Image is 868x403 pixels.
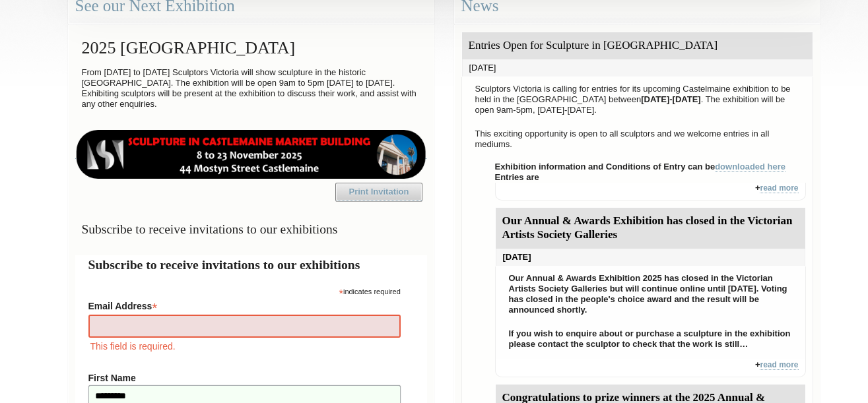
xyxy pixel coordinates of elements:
[75,64,427,113] p: From [DATE] to [DATE] Sculptors Victoria will show sculpture in the historic [GEOGRAPHIC_DATA]. T...
[760,183,798,193] a: read more
[760,360,798,370] a: read more
[496,208,805,249] div: Our Annual & Awards Exhibition has closed in the Victorian Artists Society Galleries
[88,373,401,383] label: First Name
[88,284,401,297] div: indicates required
[462,32,813,59] div: Entries Open for Sculpture in [GEOGRAPHIC_DATA]
[88,339,401,354] div: This field is required.
[88,297,401,313] label: Email Address
[75,130,427,179] img: castlemaine-ldrbd25v2.png
[469,125,806,153] p: This exciting opportunity is open to all sculptors and we welcome entries in all mediums.
[75,216,427,242] h3: Subscribe to receive invitations to our exhibitions
[88,255,414,274] h2: Subscribe to receive invitations to our exhibitions
[495,162,786,172] strong: Exhibition information and Conditions of Entry can be
[496,249,805,266] div: [DATE]
[335,183,422,201] a: Print Invitation
[75,32,427,64] h2: 2025 [GEOGRAPHIC_DATA]
[502,270,799,319] p: Our Annual & Awards Exhibition 2025 has closed in the Victorian Artists Society Galleries but wil...
[469,80,806,119] p: Sculptors Victoria is calling for entries for its upcoming Castelmaine exhibition to be held in t...
[715,162,785,172] a: downloaded here
[462,59,813,77] div: [DATE]
[641,94,701,104] strong: [DATE]-[DATE]
[502,325,799,353] p: If you wish to enquire about or purchase a sculpture in the exhibition please contact the sculpto...
[495,183,806,201] div: +
[495,359,806,377] div: +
